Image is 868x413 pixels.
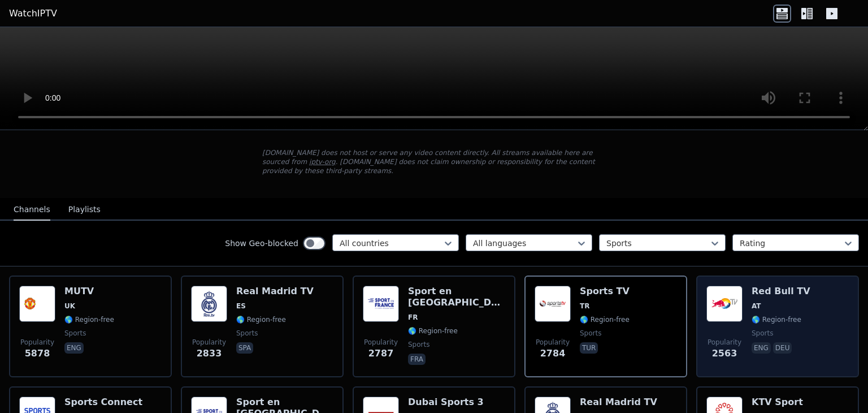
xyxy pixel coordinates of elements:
a: WatchIPTV [9,7,57,20]
p: fra [408,354,426,365]
h6: KTV Sport [752,397,803,408]
img: Sport en France [363,286,399,322]
span: 🌎 Region-free [408,326,458,335]
p: eng [64,342,84,354]
span: AT [752,302,761,311]
h6: Sports TV [580,286,630,297]
h6: Real Madrid TV [236,286,314,297]
span: 2787 [368,347,394,360]
span: 5878 [25,347,50,360]
h6: Dubai Sports 3 [408,397,484,408]
p: [DOMAIN_NAME] does not host or serve any video content directly. All streams available here are s... [262,148,606,175]
span: UK [64,302,75,311]
img: MUTV [19,286,55,322]
span: sports [236,329,258,338]
span: 🌎 Region-free [752,315,801,324]
span: TR [580,302,589,311]
span: FR [408,313,418,322]
p: spa [236,342,253,354]
span: 🌎 Region-free [236,315,286,324]
span: Popularity [192,338,226,347]
h6: Sport en [GEOGRAPHIC_DATA] [408,286,505,308]
span: 🌎 Region-free [64,315,114,324]
p: eng [752,342,771,354]
img: Red Bull TV [706,286,743,322]
p: tur [580,342,598,354]
span: 2784 [540,347,566,360]
span: sports [580,329,601,338]
span: Popularity [708,338,741,347]
button: Channels [14,199,50,221]
span: ES [236,302,246,311]
span: 🌎 Region-free [580,315,630,324]
span: Popularity [20,338,54,347]
span: Popularity [536,338,570,347]
span: 2833 [197,347,222,360]
h6: Red Bull TV [752,286,810,297]
h6: MUTV [64,286,114,297]
img: Sports TV [535,286,571,322]
h6: Real Madrid TV [580,397,657,408]
span: sports [752,329,773,338]
p: deu [773,342,792,354]
span: 2563 [712,347,737,360]
span: Popularity [364,338,398,347]
span: sports [64,329,86,338]
h6: Sports Connect [64,397,142,408]
span: sports [408,340,429,349]
a: iptv-org [309,158,336,166]
label: Show Geo-blocked [225,238,298,249]
img: Real Madrid TV [191,286,227,322]
button: Playlists [68,199,101,221]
